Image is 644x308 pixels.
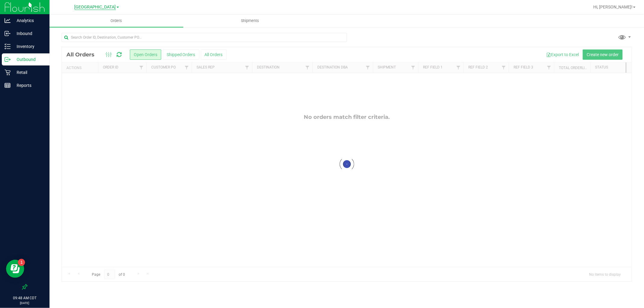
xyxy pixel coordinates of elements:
[18,259,25,266] iframe: Resource center unread badge
[5,69,11,75] inline-svg: Retail
[5,56,11,62] inline-svg: Outbound
[233,18,268,24] span: Shipments
[11,30,47,37] p: Inbound
[6,260,24,278] iframe: Resource center
[22,284,28,290] label: Pin the sidebar to full width on large screens
[11,56,47,63] p: Outbound
[5,17,11,24] inline-svg: Analytics
[593,5,633,9] span: Hi, [PERSON_NAME]!
[5,82,11,88] inline-svg: Reports
[5,30,11,37] inline-svg: Inbound
[11,43,47,50] p: Inventory
[11,82,47,89] p: Reports
[3,301,47,305] p: [DATE]
[3,295,47,301] p: 09:48 AM CDT
[50,14,183,27] a: Orders
[103,18,130,24] span: Orders
[5,43,11,49] inline-svg: Inventory
[183,14,317,27] a: Shipments
[62,33,347,42] input: Search Order ID, Destination, Customer PO...
[11,17,47,24] p: Analytics
[75,5,116,10] span: [GEOGRAPHIC_DATA]
[11,69,47,76] p: Retail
